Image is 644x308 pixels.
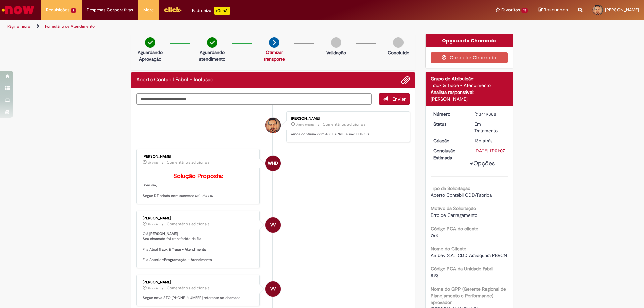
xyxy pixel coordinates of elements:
p: +GenAi [214,7,230,15]
img: check-circle-green.png [207,37,217,48]
img: ServiceNow [1,3,35,17]
a: Otimizar transporte [264,49,285,62]
span: Favoritos [501,7,520,13]
button: Cancelar Chamado [431,52,508,63]
span: VV [270,217,276,233]
img: check-circle-green.png [145,37,155,48]
span: VV [270,281,276,297]
dt: Status [428,121,470,127]
div: [PERSON_NAME] [143,155,254,159]
ul: Trilhas de página [5,20,424,33]
p: Bom dia, Segue DT criada com sucesso: 6101987716 [143,173,254,199]
span: Enviar [392,96,406,102]
span: Erro de Carregamento [431,212,477,218]
div: Gabriel Araujo Batista [265,118,281,133]
time: 27/08/2025 11:12:37 [148,286,158,290]
div: Em Tratamento [474,121,505,134]
p: Olá, , Seu chamado foi transferido de fila. Fila Atual: Fila Anterior: [143,231,254,263]
span: More [143,7,154,13]
b: Programação - Atendimento [164,257,212,262]
time: 27/08/2025 13:15:06 [296,123,314,127]
div: Victor Vanzo [265,217,281,233]
p: Segue nova STO [PHONE_NUMBER] referente ao chamado [143,295,254,301]
button: Enviar [379,93,410,105]
span: Agora mesmo [296,123,314,127]
div: [DATE] 17:01:07 [474,147,505,154]
span: Rascunhos [544,7,568,13]
time: 27/08/2025 11:20:17 [148,161,158,165]
button: Adicionar anexos [401,76,410,84]
dt: Conclusão Estimada [428,147,470,161]
textarea: Digite sua mensagem aqui... [136,93,372,105]
div: Track & Trace - Atendimento [431,82,508,89]
span: Requisições [46,7,69,13]
time: 27/08/2025 11:12:42 [148,222,158,226]
p: Validação [326,49,346,56]
a: Formulário de Atendimento [45,24,95,29]
small: Comentários adicionais [167,160,210,165]
p: Aguardando Aprovação [134,49,166,62]
span: 763 [431,232,438,238]
div: [PERSON_NAME] [431,96,508,102]
p: ainda continua com 480 BARRIS e não LITROS [291,132,403,137]
div: Victor Vanzo [265,281,281,297]
b: Tipo da Solicitação [431,185,470,191]
dt: Criação [428,137,470,144]
span: 2h atrás [148,222,158,226]
div: [PERSON_NAME] [143,280,254,284]
div: Padroniza [192,7,230,15]
time: 15/08/2025 09:49:53 [474,138,492,144]
span: 2h atrás [148,286,158,290]
small: Comentários adicionais [323,122,366,127]
span: Acerto Contábil CDD/Fabrica [431,192,492,198]
b: Código PCA da Unidade Fabril [431,266,493,272]
span: [PERSON_NAME] [605,7,639,13]
span: 7 [71,8,76,13]
b: Nome do Cliente [431,246,466,252]
b: Solução Proposta: [173,172,223,180]
div: [PERSON_NAME] [143,216,254,220]
b: Nome do GPP (Gerente Regional de Planejamento e Performance) aprovador [431,286,506,305]
p: Concluído [388,49,409,56]
img: click_logo_yellow_360x200.png [164,5,182,15]
div: R13419888 [474,111,505,117]
div: Weslley Henrique Dutra [265,156,281,171]
div: Grupo de Atribuição: [431,75,508,82]
small: Comentários adicionais [167,221,210,227]
img: img-circle-grey.png [331,37,341,48]
b: [PERSON_NAME] [149,231,178,236]
div: 15/08/2025 09:49:53 [474,137,505,144]
p: Aguardando atendimento [196,49,228,62]
img: arrow-next.png [269,37,279,48]
span: 15 [521,8,528,13]
span: 13d atrás [474,138,492,144]
img: img-circle-grey.png [393,37,404,48]
small: Comentários adicionais [167,285,210,291]
span: 2h atrás [148,161,158,165]
b: Track & Trace - Atendimento [159,247,206,252]
div: [PERSON_NAME] [291,117,403,121]
span: Ambev S.A. CDD Araraquara PBRCN [431,252,507,258]
b: Código PCA do cliente [431,226,478,232]
div: Opções do Chamado [426,34,513,47]
div: Analista responsável: [431,89,508,96]
span: Despesas Corporativas [87,7,133,13]
b: Motivo da Solicitação [431,205,476,211]
h2: Acerto Contábil Fabril - Inclusão Histórico de tíquete [136,77,213,83]
a: Rascunhos [538,7,568,13]
span: WHD [268,155,278,171]
span: 893 [431,272,439,279]
a: Página inicial [7,24,31,29]
dt: Número [428,111,470,117]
